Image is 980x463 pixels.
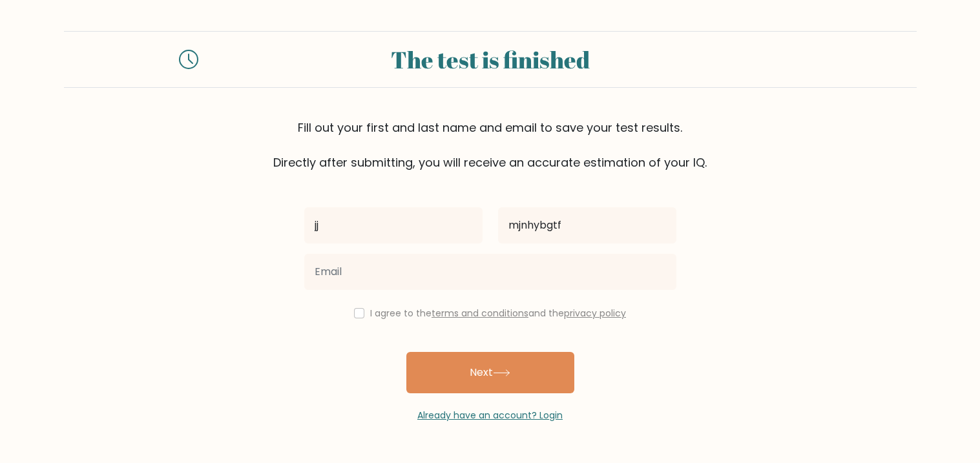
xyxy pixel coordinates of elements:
[564,307,626,320] a: privacy policy
[417,409,563,422] a: Already have an account? Login
[304,207,483,243] input: First name
[370,307,626,320] label: I agree to the and the
[498,207,676,243] input: Last name
[432,307,528,320] a: terms and conditions
[406,352,574,393] button: Next
[64,119,917,171] div: Fill out your first and last name and email to save your test results. Directly after submitting,...
[304,254,676,290] input: Email
[214,42,767,77] div: The test is finished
